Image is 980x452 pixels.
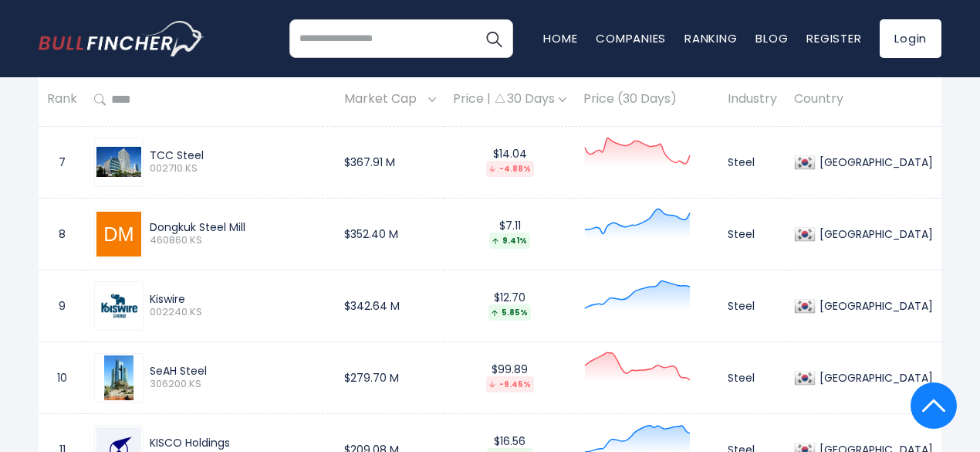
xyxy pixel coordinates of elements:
[453,362,566,393] div: $99.89
[336,198,444,270] td: $352.40 M
[39,342,86,413] td: 10
[336,270,444,342] td: $342.64 M
[150,364,327,378] div: SeAH Steel
[39,270,86,342] td: 9
[684,30,737,46] a: Ranking
[150,436,327,450] div: KISCO Holdings
[453,291,566,321] div: $12.70
[575,77,719,123] th: Price (30 Days)
[719,270,786,342] td: Steel
[150,378,327,391] span: 306200.KS
[488,304,531,321] div: 5.85%
[453,147,566,177] div: $14.04
[453,92,566,108] div: Price | 30 Days
[150,292,327,306] div: Kiswire
[39,77,86,123] th: Rank
[719,126,786,198] td: Steel
[453,219,566,249] div: $7.11
[806,30,861,46] a: Register
[39,21,204,56] a: Go to homepage
[96,147,141,177] img: 002710.KS.png
[150,234,327,247] span: 460860.KS
[96,289,141,322] img: 002240.KS.png
[150,220,327,234] div: Dongkuk Steel Mill
[543,30,577,46] a: Home
[39,126,86,198] td: 7
[104,355,134,400] img: 306200.KS.png
[596,30,666,46] a: Companies
[150,148,327,162] div: TCC Steel
[344,88,424,112] span: Market Cap
[336,126,444,198] td: $367.91 M
[816,371,933,385] div: [GEOGRAPHIC_DATA]
[475,19,513,58] button: Search
[486,376,534,393] div: -9.45%
[150,306,327,319] span: 002240.KS
[816,227,933,241] div: [GEOGRAPHIC_DATA]
[786,77,941,123] th: Country
[150,162,327,175] span: 002710.KS
[719,198,786,270] td: Steel
[719,342,786,413] td: Steel
[755,30,788,46] a: Blog
[719,77,786,123] th: Industry
[486,161,534,177] div: -4.88%
[336,342,444,413] td: $279.70 M
[489,233,530,249] div: 9.41%
[39,198,86,270] td: 8
[816,155,933,169] div: [GEOGRAPHIC_DATA]
[39,21,204,56] img: bullfincher logo
[880,19,941,58] a: Login
[816,299,933,313] div: [GEOGRAPHIC_DATA]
